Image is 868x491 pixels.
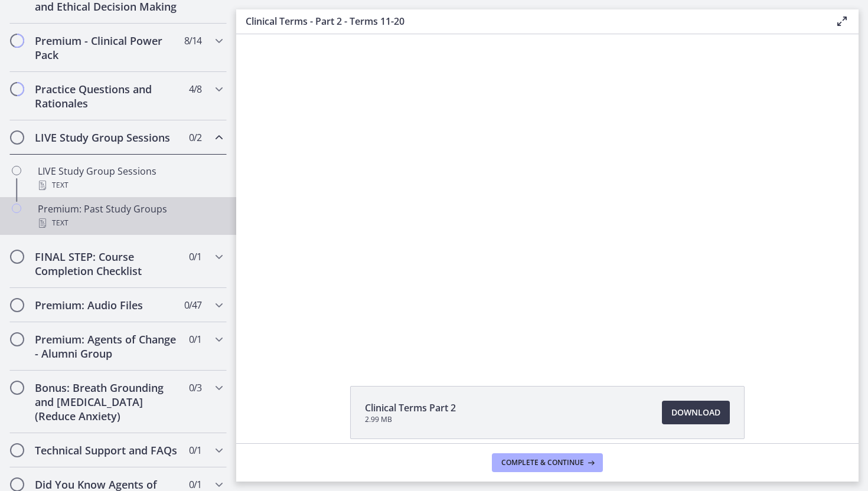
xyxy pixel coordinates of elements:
h2: Practice Questions and Rationales [35,82,179,110]
div: Text [38,178,222,192]
span: 2.99 MB [365,415,456,424]
span: Clinical Terms Part 2 [365,401,456,415]
div: Premium: Past Study Groups [38,202,222,230]
button: Complete & continue [492,453,603,472]
span: 8 / 14 [184,34,201,48]
h2: Premium: Agents of Change - Alumni Group [35,332,179,361]
span: 0 / 3 [189,381,201,395]
span: 0 / 1 [189,250,201,264]
span: 0 / 1 [189,443,201,457]
h3: Clinical Terms - Part 2 - Terms 11-20 [246,14,816,28]
h2: LIVE Study Group Sessions [35,130,179,145]
div: LIVE Study Group Sessions [38,164,222,192]
h2: Premium: Audio Files [35,298,179,312]
h2: Premium - Clinical Power Pack [35,34,179,62]
div: Text [38,216,222,230]
span: 4 / 8 [189,82,201,96]
span: Complete & continue [501,458,584,467]
a: Download [662,401,730,424]
h2: Technical Support and FAQs [35,443,179,457]
h2: Bonus: Breath Grounding and [MEDICAL_DATA] (Reduce Anxiety) [35,381,179,423]
h2: FINAL STEP: Course Completion Checklist [35,250,179,278]
span: Download [671,405,720,420]
span: 0 / 47 [184,298,201,312]
span: 0 / 1 [189,332,201,346]
iframe: Video Lesson [236,34,859,359]
span: 0 / 2 [189,130,201,145]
